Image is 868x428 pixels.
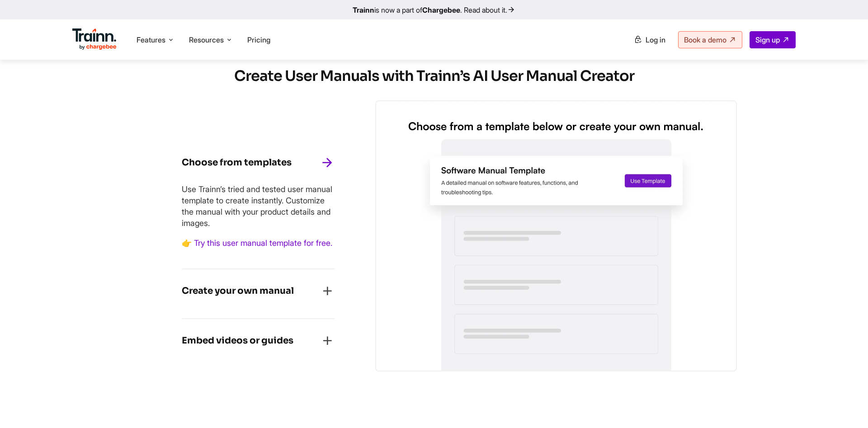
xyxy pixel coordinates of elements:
[684,35,726,44] span: Book a demo
[182,183,335,229] p: Use Trainn’s tried and tested user manual template to create instantly. Customize the manual with...
[182,155,292,170] h4: Choose from templates
[823,385,868,428] iframe: Chat Widget
[678,31,742,48] a: Book a demo
[755,35,780,44] span: Sign up
[375,100,737,372] img: Create training videos using the Trainn customer training software
[189,35,224,45] span: Resources
[182,334,293,348] h4: Embed videos or guides
[72,28,117,50] img: Trainn Logo
[750,31,796,48] a: Sign up
[247,35,270,44] a: Pricing
[182,238,332,248] a: ‍👉 Try this user manual template for free.
[628,32,671,48] a: Log in
[141,67,727,86] h2: Create User Manuals with Trainn’s AI User Manual Creator
[646,35,665,44] span: Log in
[353,5,374,14] b: Trainn
[137,35,165,45] span: Features
[422,5,460,14] b: Chargebee
[182,284,294,298] h4: Create your own manual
